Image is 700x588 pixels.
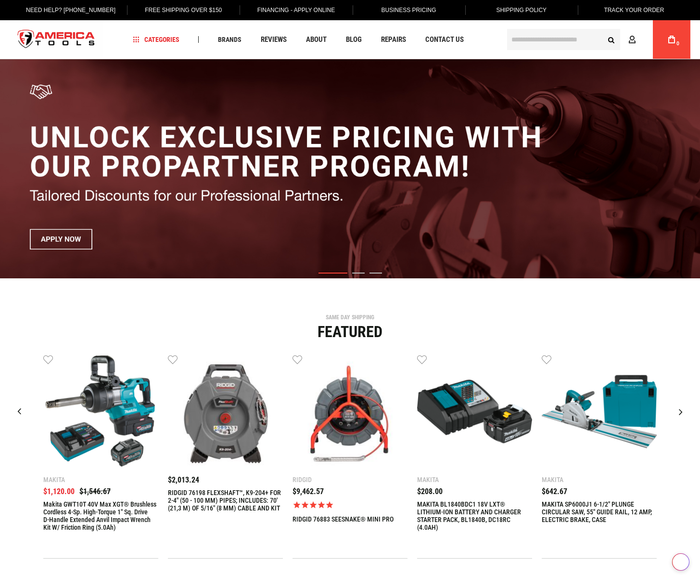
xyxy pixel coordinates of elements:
div: Makita [542,476,657,483]
span: $9,462.57 [293,487,324,496]
div: Next slide [669,400,693,424]
a: RIDGID 76198 FLEXSHAFT™, K9-204+ FOR 2-4 [168,354,283,471]
a: About [302,33,331,46]
a: Makita GWT10T 40V max XGT® Brushless Cordless 4‑Sp. High‑Torque 1" Sq. Drive D‑Handle Extended An... [43,500,158,531]
a: Categories [129,33,184,46]
span: $2,013.24 [168,475,199,484]
span: Categories [133,36,179,43]
img: RIDGID 76883 SEESNAKE® MINI PRO [293,354,407,469]
div: Featured [7,324,693,340]
img: Makita GWT10T 40V max XGT® Brushless Cordless 4‑Sp. High‑Torque 1" Sq. Drive D‑Handle Extended An... [43,354,158,469]
span: $642.67 [542,487,567,496]
div: 5 / 9 [542,354,657,559]
a: Repairs [377,33,410,46]
span: $1,120.00 [43,487,75,496]
a: MAKITA BL1840BDC1 18V LXT® LITHIUM-ION BATTERY AND CHARGER STARTER PACK, BL1840B, DC18RC (4.0AH) [417,354,532,471]
img: RIDGID 76198 FLEXSHAFT™, K9-204+ FOR 2-4 [168,354,283,469]
a: store logo [10,22,103,58]
span: Shipping Policy [496,7,547,13]
a: 0 [662,20,681,59]
div: Ridgid [293,476,407,483]
span: $1,546.67 [79,487,111,496]
span: About [306,36,327,43]
a: Reviews [256,33,291,46]
img: MAKITA SP6000J1 6-1/2" PLUNGE CIRCULAR SAW, 55" GUIDE RAIL, 12 AMP, ELECTRIC BRAKE, CASE [542,354,657,469]
div: SAME DAY SHIPPING [7,314,693,320]
a: Blog [342,33,366,46]
div: 4 / 9 [417,354,532,559]
div: 3 / 9 [293,354,407,559]
a: Contact Us [421,33,468,46]
a: MAKITA BL1840BDC1 18V LXT® LITHIUM-ION BATTERY AND CHARGER STARTER PACK, BL1840B, DC18RC (4.0AH) [417,500,532,531]
span: Brands [218,36,242,43]
div: 1 / 9 [43,354,158,559]
a: RIDGID 76198 FLEXSHAFT™, K9-204+ FOR 2-4" (50 - 100 MM) PIPES; INCLUDES: 70' (21,3 M) OF 5/16" (8... [168,489,283,512]
a: Brands [214,33,246,46]
div: 2 / 9 [168,354,283,559]
span: Rated 5.0 out of 5 stars 1 reviews [293,500,407,510]
img: MAKITA BL1840BDC1 18V LXT® LITHIUM-ION BATTERY AND CHARGER STARTER PACK, BL1840B, DC18RC (4.0AH) [417,354,532,469]
span: $208.00 [417,487,443,496]
a: RIDGID 76883 SEESNAKE® MINI PRO [293,354,407,471]
span: Repairs [381,36,406,43]
button: Search [602,30,620,49]
a: Makita GWT10T 40V max XGT® Brushless Cordless 4‑Sp. High‑Torque 1" Sq. Drive D‑Handle Extended An... [43,354,158,471]
span: Blog [346,36,362,43]
a: MAKITA SP6000J1 6-1/2" PLUNGE CIRCULAR SAW, 55" GUIDE RAIL, 12 AMP, ELECTRIC BRAKE, CASE [542,354,657,471]
a: RIDGID 76883 SEESNAKE® MINI PRO [293,515,394,523]
div: Previous slide [7,400,31,424]
div: Makita [417,476,532,483]
span: Reviews [261,36,287,43]
img: America Tools [10,22,103,58]
span: 0 [676,41,679,46]
div: Makita [43,476,158,483]
span: Contact Us [425,36,464,43]
a: MAKITA SP6000J1 6-1/2" PLUNGE CIRCULAR SAW, 55" GUIDE RAIL, 12 AMP, ELECTRIC BRAKE, CASE [542,500,657,523]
